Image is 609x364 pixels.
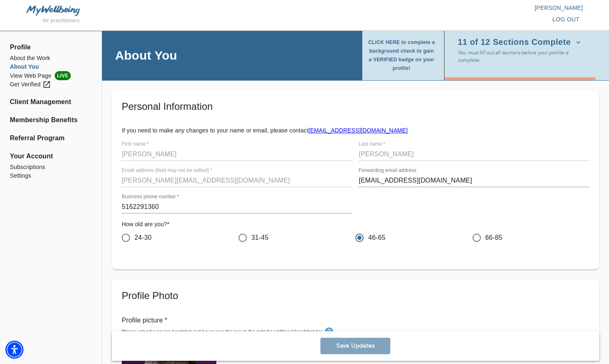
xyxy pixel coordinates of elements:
label: Forwarding email address [359,168,417,173]
span: log out [552,14,579,25]
span: for practitioners [43,18,80,23]
li: View Web Page [10,71,92,80]
label: Last name [359,142,385,147]
span: 31-45 [251,233,269,243]
span: LIVE [55,71,71,80]
label: Email address (field may not be edited) [122,168,212,173]
a: Referral Program [10,133,92,143]
div: Accessibility Menu [5,341,23,359]
label: Business phone number [122,195,179,199]
button: tooltip [323,325,335,338]
h5: Personal Information [122,100,589,113]
p: You must fill out all sections before your profile is complete. [458,49,586,64]
button: log out [549,12,583,27]
span: 66-85 [485,233,502,243]
button: 11 of 12 Sections Complete [458,36,584,49]
h5: Profile Photo [122,289,589,302]
span: 24-30 [134,233,152,243]
p: Profile picture * [122,315,589,325]
small: Please upload a square headshot and hover over the icon to the right for additional headshot tips [122,329,323,334]
a: Client Management [10,97,92,107]
label: First name [122,142,148,147]
span: Profile [10,42,92,52]
span: 46-65 [368,233,385,243]
a: About the Work [10,54,92,63]
a: Settings [10,172,92,180]
h6: How old are you? * [122,220,589,229]
button: CLICK HERE to complete a background check to gain a VERIFIED badge on your profile! [367,36,439,75]
span: 11 of 12 Sections Complete [458,38,581,46]
img: MyWellbeing [26,5,80,16]
a: About You [10,63,92,71]
div: Get Verified [10,80,51,89]
a: Membership Benefits [10,115,92,125]
span: CLICK HERE to complete a background check to gain a VERIFIED badge on your profile! [367,38,436,73]
span: Your Account [10,151,92,161]
h4: About You [115,48,177,63]
a: Subscriptions [10,163,92,172]
a: [EMAIL_ADDRESS][DOMAIN_NAME] [308,127,408,134]
a: View Web PageLIVE [10,71,92,80]
p: If you need to make any changes to your name or email, please contact [122,126,589,134]
p: [PERSON_NAME] [305,4,583,12]
a: Get Verified [10,80,92,89]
